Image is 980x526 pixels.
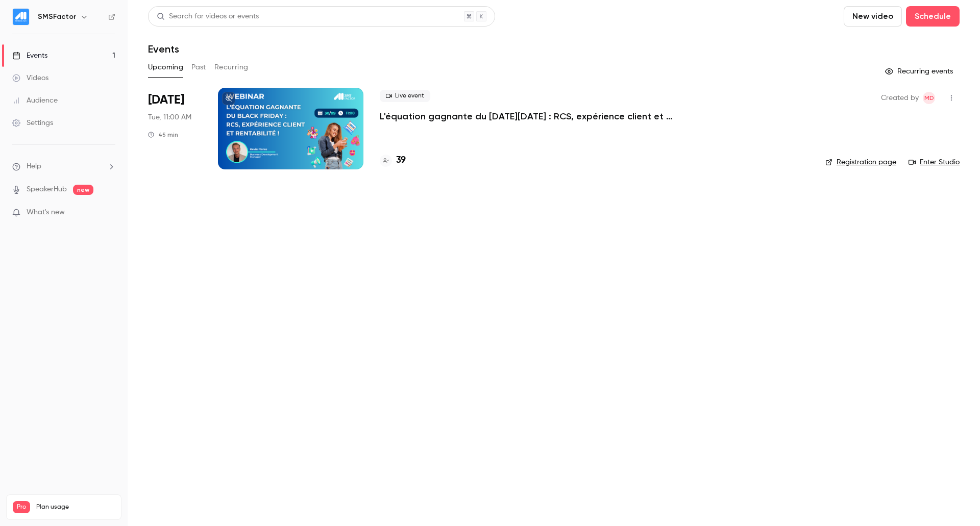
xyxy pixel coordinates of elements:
a: 39 [380,154,406,167]
span: MD [924,92,934,104]
span: new [73,185,93,195]
h1: Events [148,43,179,55]
div: Events [12,51,47,61]
span: What's new [27,207,65,218]
div: Sep 30 Tue, 11:00 AM (Europe/Paris) [148,88,202,169]
div: Videos [12,73,48,83]
div: Settings [12,118,53,128]
a: Registration page [825,157,896,167]
span: Tue, 11:00 AM [148,112,191,122]
iframe: Noticeable Trigger [103,208,115,217]
button: Recurring [214,59,249,76]
a: L'équation gagnante du [DATE][DATE] : RCS, expérience client et rentabilité ! [380,110,686,122]
span: Live event [380,90,430,102]
span: Pro [13,501,30,513]
h4: 39 [396,154,406,167]
div: Search for videos or events [157,11,259,22]
span: [DATE] [148,92,184,108]
div: Audience [12,95,58,106]
span: Created by [881,92,919,104]
li: help-dropdown-opener [12,161,115,172]
h6: SMSFactor [38,12,76,22]
button: Schedule [906,6,960,27]
button: New video [844,6,902,27]
button: Upcoming [148,59,183,76]
button: Recurring events [880,63,960,80]
img: SMSFactor [13,9,29,25]
span: Marie Delamarre [923,92,935,104]
div: 45 min [148,131,178,139]
span: Help [27,161,41,172]
a: SpeakerHub [27,184,67,195]
span: Plan usage [36,503,115,511]
a: Enter Studio [909,157,960,167]
button: Past [191,59,206,76]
